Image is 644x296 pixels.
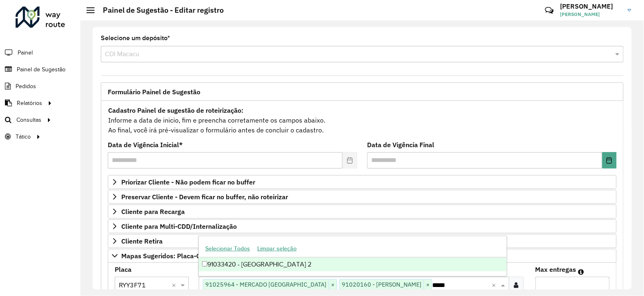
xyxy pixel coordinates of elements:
button: Choose Date [602,152,617,168]
span: Tático [16,132,31,141]
span: Cliente para Recarga [121,208,185,215]
span: Pedidos [16,82,36,91]
span: 91025964 - MERCADO [GEOGRAPHIC_DATA] [203,280,329,289]
span: Consultas [16,116,41,124]
span: Painel [18,48,33,57]
label: Data de Vigência Inicial [108,140,183,150]
span: [PERSON_NAME] [560,11,621,18]
span: Priorizar Cliente - Não podem ficar no buffer [121,179,255,185]
ng-dropdown-panel: Options list [198,236,507,276]
button: Selecionar Todos [202,242,254,255]
em: Máximo de clientes que serão colocados na mesma rota com os clientes informados [578,269,584,275]
a: Cliente para Multi-CDD/Internalização [108,219,617,233]
span: Clear all [172,280,179,290]
div: Informe a data de inicio, fim e preencha corretamente os campos abaixo. Ao final, você irá pré-vi... [108,105,617,135]
h2: Painel de Sugestão - Editar registro [95,6,224,15]
a: Cliente para Recarga [108,205,617,219]
a: Cliente Retira [108,234,617,248]
span: Preservar Cliente - Devem ficar no buffer, não roteirizar [121,194,288,200]
span: Formulário Painel de Sugestão [108,89,200,95]
span: × [329,280,337,290]
span: Cliente para Multi-CDD/Internalização [121,223,237,230]
span: × [424,280,432,290]
a: Mapas Sugeridos: Placa-Cliente [108,249,617,263]
button: Limpar seleção [254,242,300,255]
span: Cliente Retira [121,238,163,244]
strong: Cadastro Painel de sugestão de roteirização: [108,106,243,114]
label: Max entregas [535,264,576,274]
a: Contato Rápido [540,2,558,19]
a: Preservar Cliente - Devem ficar no buffer, não roteirizar [108,190,617,204]
span: Mapas Sugeridos: Placa-Cliente [121,253,218,259]
span: 91020160 - [PERSON_NAME] [340,280,424,289]
label: Selecione um depósito [101,33,170,43]
span: Clear all [492,280,499,290]
h3: [PERSON_NAME] [560,2,621,10]
span: Relatórios [17,99,42,107]
a: Priorizar Cliente - Não podem ficar no buffer [108,175,617,189]
span: Painel de Sugestão [17,65,66,74]
label: Data de Vigência Final [367,140,434,150]
div: 91033420 - [GEOGRAPHIC_DATA] 2 [199,257,507,271]
label: Placa [115,264,132,274]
